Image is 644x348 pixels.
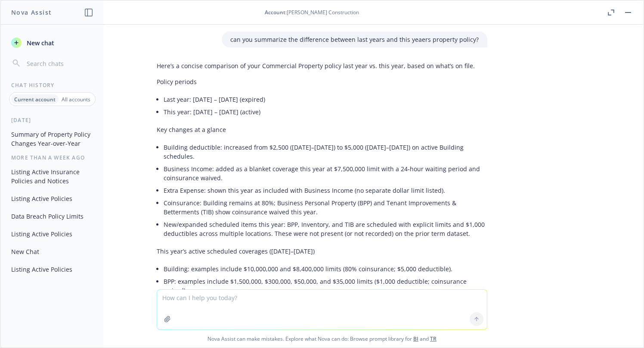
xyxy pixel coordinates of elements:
li: Building deductible: increased from $2,500 ([DATE]–[DATE]) to $5,000 ([DATE]–[DATE]) on active Bu... [164,141,487,163]
p: Here’s a concise comparison of your Commercial Property policy last year vs. this year, based on ... [157,61,487,70]
span: Nova Assist can make mistakes. Explore what Nova can do: Browse prompt library for and [4,330,640,348]
input: Search chats [25,57,93,69]
p: can you summarize the difference between last years and this yeaers property policy? [230,35,479,44]
button: Listing Active Insurance Policies and Notices [8,165,97,188]
li: Extra Expense: shown this year as included with Business Income (no separate dollar limit listed). [164,184,487,197]
li: This year: [DATE] – [DATE] (active) [164,106,487,118]
li: Building: examples include $10,000,000 and $8,400,000 limits (80% coinsurance; $5,000 deductible). [164,263,487,275]
li: Last year: [DATE] – [DATE] (expired) [164,93,487,106]
button: New Chat [8,245,97,259]
a: TR [430,335,437,342]
button: Data Breach Policy Limits [8,209,97,223]
li: Business Income: added as a blanket coverage this year at $7,500,000 limit with a 24‑hour waiting... [164,163,487,184]
div: Chat History [1,82,104,89]
p: This year’s active scheduled coverages ([DATE]–[DATE]) [157,247,487,256]
p: Key changes at a glance [157,125,487,134]
button: New chat [8,35,97,50]
p: All accounts [62,96,90,103]
li: BPP: examples include $1,500,000, $300,000, $50,000, and $35,000 limits ($1,000 deductible; coins... [164,275,487,297]
div: [DATE] [1,116,104,124]
h1: Nova Assist [11,8,52,17]
span: Account [265,9,285,16]
button: Listing Active Policies [8,227,97,241]
p: Policy periods [157,77,487,86]
li: Coinsurance: Building remains at 80%; Business Personal Property (BPP) and Tenant Improvements & ... [164,197,487,218]
button: Listing Active Policies [8,262,97,276]
p: Current account [14,96,56,103]
div: More than a week ago [1,154,104,161]
div: : [PERSON_NAME] Construction [265,9,359,16]
button: Listing Active Policies [8,191,97,206]
button: Summary of Property Policy Changes Year-over-Year [8,127,97,150]
li: New/expanded scheduled items this year: BPP, Inventory, and TIB are scheduled with explicit limit... [164,218,487,240]
span: New chat [25,38,54,47]
a: BI [413,335,418,342]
